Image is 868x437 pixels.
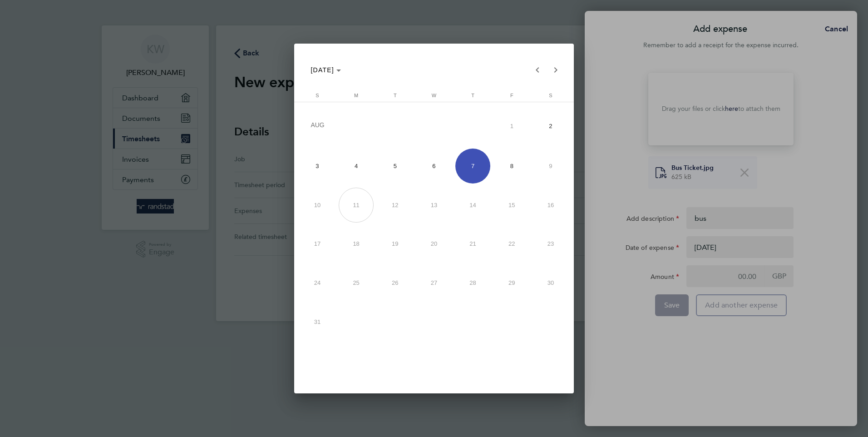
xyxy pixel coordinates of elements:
[378,265,413,300] span: 26
[492,185,531,224] button: August 15, 2025
[339,188,374,223] span: 11
[298,263,337,303] button: August 24, 2025
[531,224,570,263] button: August 23, 2025
[416,149,451,184] span: 6
[394,93,397,98] span: T
[298,302,337,341] button: August 31, 2025
[300,188,335,223] span: 10
[531,105,570,147] button: August 2, 2025
[416,226,451,261] span: 20
[378,149,413,184] span: 5
[454,185,493,224] button: August 14, 2025
[492,147,531,186] button: August 8, 2025
[300,226,335,261] span: 17
[455,226,490,261] span: 21
[492,105,531,147] button: August 1, 2025
[533,265,568,300] span: 30
[432,93,436,98] span: W
[337,263,376,303] button: August 25, 2025
[471,93,474,98] span: T
[533,188,568,223] span: 16
[531,263,570,303] button: August 30, 2025
[510,93,513,98] span: F
[300,149,335,184] span: 3
[454,147,493,186] button: August 7, 2025
[378,188,413,223] span: 12
[494,108,529,145] span: 1
[298,105,492,147] td: AUG
[547,61,565,79] button: Next month
[533,108,568,145] span: 2
[533,226,568,261] span: 23
[298,224,337,263] button: August 17, 2025
[416,188,451,223] span: 13
[414,263,454,303] button: August 27, 2025
[531,147,570,186] button: August 9, 2025
[298,185,337,224] button: August 10, 2025
[528,61,547,79] button: Previous month
[339,226,374,261] span: 18
[375,263,414,303] button: August 26, 2025
[375,185,414,224] button: August 12, 2025
[316,93,319,98] span: S
[414,224,454,263] button: August 20, 2025
[339,149,374,184] span: 4
[416,265,451,300] span: 27
[300,304,335,339] span: 31
[492,224,531,263] button: August 22, 2025
[339,265,374,300] span: 25
[354,93,358,98] span: M
[300,265,335,300] span: 24
[454,263,493,303] button: August 28, 2025
[298,147,337,186] button: August 3, 2025
[337,224,376,263] button: August 18, 2025
[375,147,414,186] button: August 5, 2025
[455,265,490,300] span: 28
[414,147,454,186] button: August 6, 2025
[494,226,529,261] span: 22
[454,224,493,263] button: August 21, 2025
[375,224,414,263] button: August 19, 2025
[494,149,529,184] span: 8
[414,185,454,224] button: August 13, 2025
[533,149,568,184] span: 9
[455,149,490,184] span: 7
[492,263,531,303] button: August 29, 2025
[494,188,529,223] span: 15
[455,188,490,223] span: 14
[494,265,529,300] span: 29
[307,62,345,78] button: Choose month and year
[337,147,376,186] button: August 4, 2025
[531,185,570,224] button: August 16, 2025
[311,66,334,74] span: [DATE]
[549,93,552,98] span: S
[378,226,413,261] span: 19
[337,185,376,224] button: August 11, 2025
